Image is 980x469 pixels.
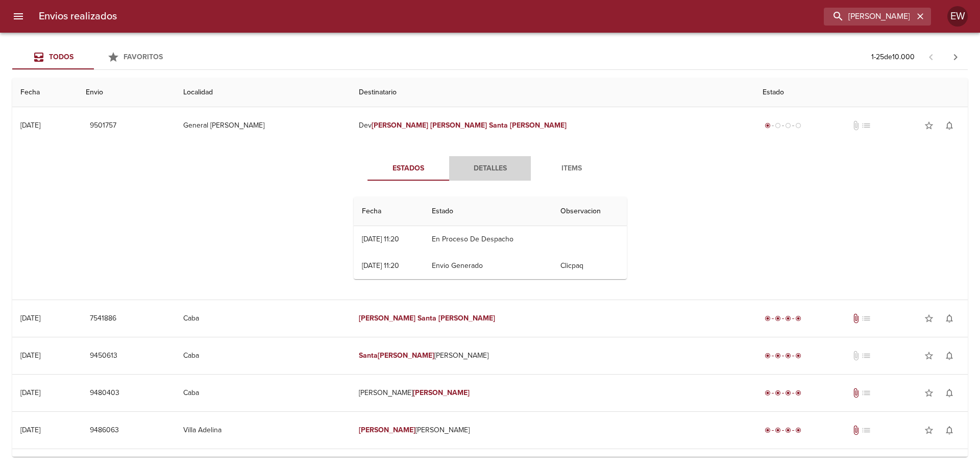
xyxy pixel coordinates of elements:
[424,253,552,279] td: Envio Generado
[510,121,567,130] em: [PERSON_NAME]
[851,120,861,131] span: No tiene documentos adjuntos
[785,353,791,359] span: radio_button_checked
[754,78,968,107] th: Estado
[785,390,791,396] span: radio_button_checked
[552,253,627,279] td: Clicpaq
[851,425,861,435] span: Tiene documentos adjuntos
[6,4,31,29] button: menu
[795,122,801,129] span: radio_button_unchecked
[924,351,934,361] span: star_border
[939,383,960,403] button: Activar notificaciones
[351,337,754,374] td: [PERSON_NAME]
[374,162,443,175] span: Estados
[20,388,40,397] div: [DATE]
[90,350,117,362] span: 9450613
[362,235,399,243] div: [DATE] 11:20
[785,122,791,129] span: radio_button_unchecked
[424,226,552,253] td: En Proceso De Despacho
[944,425,954,435] span: notifications_none
[944,313,954,324] span: notifications_none
[354,197,627,279] table: Tabla de seguimiento
[795,315,801,322] span: radio_button_checked
[861,313,871,324] span: No tiene pedido asociado
[944,351,954,361] span: notifications_none
[489,121,508,130] em: Santa
[939,308,960,329] button: Activar notificaciones
[362,261,399,270] div: [DATE] 11:20
[851,351,861,361] span: No tiene documentos adjuntos
[351,412,754,449] td: [PERSON_NAME]
[537,162,606,175] span: Items
[919,383,939,403] button: Agregar a favoritos
[20,426,40,434] div: [DATE]
[552,197,627,226] th: Observacion
[763,351,803,361] div: Entregado
[795,390,801,396] span: radio_button_checked
[924,120,934,131] span: star_border
[765,390,771,396] span: radio_button_checked
[175,107,351,144] td: General [PERSON_NAME]
[924,313,934,324] span: star_border
[175,78,351,107] th: Localidad
[763,120,803,131] div: Generado
[775,315,781,322] span: radio_button_checked
[765,315,771,322] span: radio_button_checked
[939,115,960,136] button: Activar notificaciones
[861,351,871,361] span: No tiene pedido asociado
[939,420,960,440] button: Activar notificaciones
[924,425,934,435] span: star_border
[924,388,934,398] span: star_border
[763,313,803,324] div: Entregado
[775,353,781,359] span: radio_button_checked
[86,421,123,440] button: 9486063
[354,197,424,226] th: Fecha
[851,388,861,398] span: Tiene documentos adjuntos
[90,312,116,325] span: 7541886
[775,122,781,129] span: radio_button_unchecked
[372,121,428,130] em: [PERSON_NAME]
[947,6,968,27] div: Abrir información de usuario
[86,384,124,403] button: 9480403
[12,45,176,69] div: Tabs Envios
[359,426,415,434] em: [PERSON_NAME]
[851,313,861,324] span: Tiene documentos adjuntos
[39,8,117,24] h6: Envios realizados
[919,308,939,329] button: Agregar a favoritos
[12,78,78,107] th: Fecha
[824,8,914,26] input: buscar
[49,53,73,61] span: Todos
[861,388,871,398] span: No tiene pedido asociado
[944,120,954,131] span: notifications_none
[785,427,791,433] span: radio_button_checked
[795,427,801,433] span: radio_button_checked
[367,156,612,181] div: Tabs detalle de guia
[765,353,771,359] span: radio_button_checked
[785,315,791,322] span: radio_button_checked
[765,122,771,129] span: radio_button_checked
[765,427,771,433] span: radio_button_checked
[947,6,968,27] div: EW
[438,314,495,323] em: [PERSON_NAME]
[378,351,434,360] em: [PERSON_NAME]
[359,351,378,360] em: Santa
[944,388,954,398] span: notifications_none
[775,390,781,396] span: radio_button_checked
[90,119,116,132] span: 9501757
[124,53,163,61] span: Favoritos
[861,425,871,435] span: No tiene pedido asociado
[939,345,960,366] button: Activar notificaciones
[351,375,754,411] td: [PERSON_NAME]
[763,425,803,435] div: Entregado
[418,314,436,323] em: Santa
[90,387,119,400] span: 9480403
[175,300,351,337] td: Caba
[90,424,119,437] span: 9486063
[919,52,943,62] span: Pagina anterior
[20,351,40,360] div: [DATE]
[871,52,915,62] p: 1 - 25 de 10.000
[351,78,754,107] th: Destinatario
[763,388,803,398] div: Entregado
[919,345,939,366] button: Agregar a favoritos
[919,420,939,440] button: Agregar a favoritos
[20,121,40,130] div: [DATE]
